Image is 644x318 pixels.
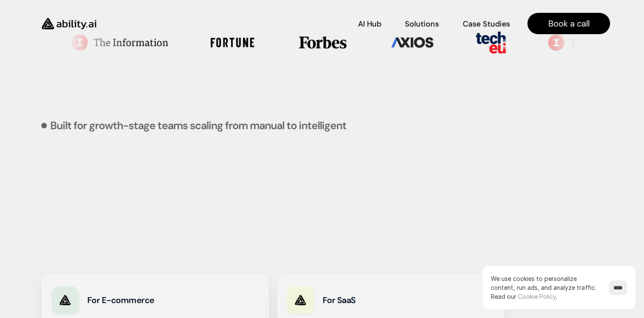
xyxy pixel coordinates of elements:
p: Solutions [405,19,439,29]
span: Read our . [491,293,557,300]
a: Solutions [405,16,439,31]
h3: For SaaS [323,294,439,306]
a: Case Studies [462,16,510,31]
a: AI Hub [358,16,381,31]
p: Built for growth-stage teams scaling from manual to intelligent [50,120,346,131]
p: Book a call [548,17,590,29]
nav: Main navigation [108,13,610,34]
p: Case Studies [463,19,510,29]
a: Book a call [527,13,610,34]
p: AI Hub [358,19,381,29]
h3: For E-commerce [87,294,203,306]
p: We use cookies to personalize content, run ads, and analyze traffic. [491,274,601,301]
a: Cookie Policy [518,293,556,300]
